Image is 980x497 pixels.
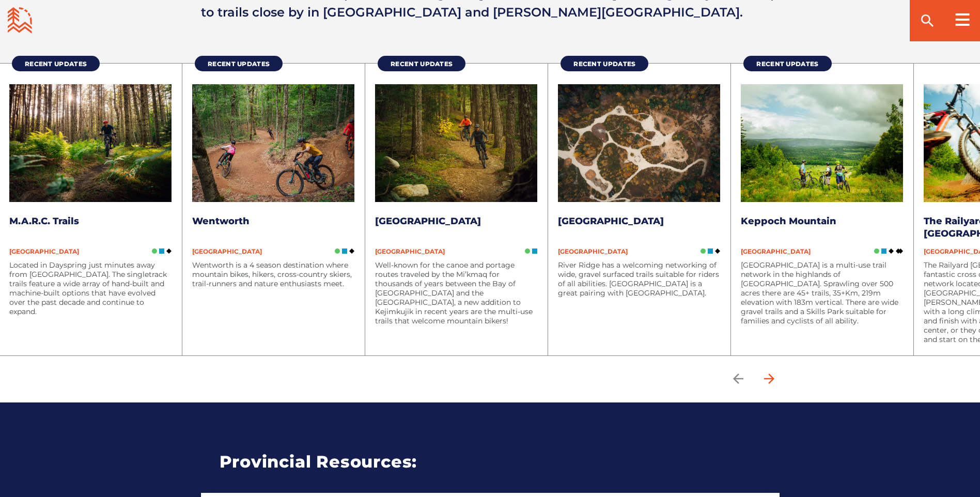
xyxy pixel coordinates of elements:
span: [GEOGRAPHIC_DATA] [558,247,628,255]
a: Recent Updates [195,56,283,71]
ion-icon: search [919,12,936,29]
p: [GEOGRAPHIC_DATA] is a multi-use trail network in the highlands of [GEOGRAPHIC_DATA]. Sprawling o... [741,260,903,325]
p: Well-known for the canoe and portage routes traveled by the Mi’kmaq for thousands of years betwee... [375,260,537,325]
img: Black Diamond [889,248,894,254]
a: Recent Updates [378,56,465,71]
a: Recent Updates [561,56,648,71]
img: Double Black DIamond [896,248,904,254]
a: Recent Updates [12,56,100,71]
span: [GEOGRAPHIC_DATA] [375,247,445,255]
a: Keppoch Mountain [741,215,836,227]
img: Blue Square [532,248,537,254]
p: River Ridge has a welcoming networking of wide, gravel surfaced trails suitable for riders of all... [558,260,720,298]
ion-icon: arrow back [730,371,746,386]
img: Blue Square [881,248,886,254]
img: Black Diamond [715,248,720,254]
span: Recent Updates [391,60,453,68]
a: Recent Updates [743,56,831,71]
img: Green Circle [152,248,157,254]
img: Green Circle [874,248,879,254]
span: Recent Updates [756,60,818,68]
span: Recent Updates [573,60,635,68]
img: Black Diamond [166,248,172,254]
span: [GEOGRAPHIC_DATA] [9,247,79,255]
img: MTB Atlantic Wentworth Mountain Biking Trails [192,84,354,202]
img: Blue Square [342,248,347,254]
span: Recent Updates [208,60,270,68]
img: Blue Square [708,248,713,254]
img: River Ridge Common Mountain Bike Trails in New Germany, NS [558,84,720,202]
p: Located in Dayspring just minutes away from [GEOGRAPHIC_DATA]. The singletrack trails feature a w... [9,260,172,316]
span: [GEOGRAPHIC_DATA] [741,247,811,255]
a: [GEOGRAPHIC_DATA] [558,215,664,227]
img: Green Circle [701,248,706,254]
img: Green Circle [335,248,340,254]
p: Wentworth is a 4 season destination where mountain bikes, hikers, cross-country skiers, trail-run... [192,260,354,288]
span: Recent Updates [25,60,87,68]
a: [GEOGRAPHIC_DATA] [375,215,481,227]
a: M.A.R.C. Trails [9,215,79,227]
img: Green Circle [525,248,530,254]
span: [GEOGRAPHIC_DATA] [192,247,262,255]
ion-icon: arrow forward [761,371,777,386]
a: Wentworth [192,215,250,227]
img: MTB Atlantic MARC Dayspring Mountain Biking Trails [9,84,172,202]
img: Black Diamond [349,248,354,254]
img: Blue Square [159,248,164,254]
